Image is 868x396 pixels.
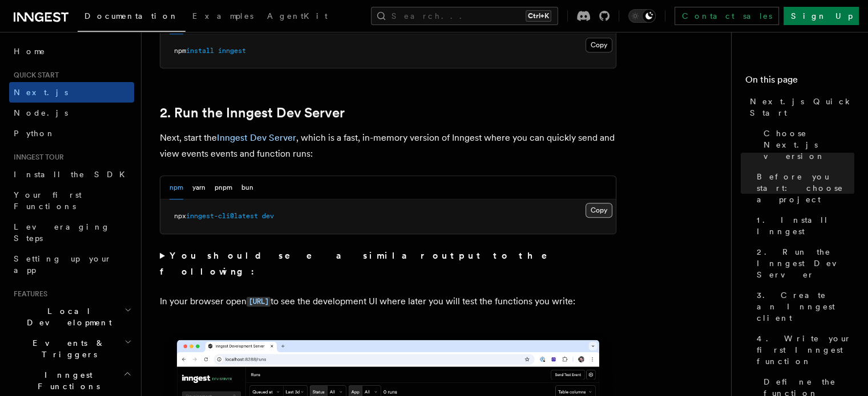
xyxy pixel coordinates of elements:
span: npx [174,212,186,220]
a: Before you start: choose a project [752,166,854,210]
a: Leveraging Steps [9,217,134,248]
span: inngest-cli@latest [186,212,258,220]
span: Your first Functions [14,190,82,211]
a: Python [9,123,134,144]
span: 2. Run the Inngest Dev Server [757,246,854,280]
a: 3. Create an Inngest client [752,285,854,328]
span: 3. Create an Inngest client [757,289,854,324]
code: [URL] [247,297,271,307]
span: Features [9,289,47,299]
a: Contact sales [675,7,779,25]
a: 4. Write your first Inngest function [752,328,854,371]
button: bun [241,176,253,199]
button: Search...Ctrl+K [371,7,558,25]
a: 2. Run the Inngest Dev Server [160,105,345,121]
span: Home [14,46,46,57]
span: Setting up your app [14,254,112,275]
span: AgentKit [267,11,328,21]
a: Sign Up [784,7,859,25]
a: AgentKit [260,3,334,31]
button: Copy [586,38,612,52]
a: Your first Functions [9,185,134,217]
span: inngest [218,47,246,55]
a: Examples [185,3,260,31]
p: Next, start the , which is a fast, in-memory version of Inngest where you can quickly send and vi... [160,130,616,162]
a: 2. Run the Inngest Dev Server [752,242,854,285]
span: Documentation [84,11,179,21]
span: Events & Triggers [9,337,124,360]
a: Next.js [9,82,134,103]
button: yarn [192,176,205,199]
span: Quick start [9,71,59,80]
button: Local Development [9,301,134,333]
a: Choose Next.js version [759,123,854,166]
p: In your browser open to see the development UI where later you will test the functions you write: [160,293,616,310]
h4: On this page [745,73,854,91]
span: Inngest tour [9,153,64,162]
a: 1. Install Inngest [752,210,854,242]
button: Events & Triggers [9,333,134,365]
span: Next.js Quick Start [750,96,854,119]
a: Node.js [9,103,134,123]
span: Examples [192,11,253,21]
span: Next.js [14,88,68,97]
span: Local Development [9,305,124,328]
a: [URL] [247,296,271,307]
a: Install the SDK [9,164,134,185]
span: Choose Next.js version [764,128,854,162]
kbd: Ctrl+K [526,10,551,22]
a: Documentation [78,3,185,32]
span: Install the SDK [14,170,132,179]
span: npm [174,47,186,55]
span: Before you start: choose a project [757,171,854,205]
span: Node.js [14,108,68,117]
button: Toggle dark mode [628,9,656,23]
a: Next.js Quick Start [745,91,854,123]
summary: You should see a similar output to the following: [160,248,616,280]
span: Python [14,129,55,138]
span: dev [262,212,274,220]
button: Copy [586,203,612,218]
a: Inngest Dev Server [217,132,296,143]
strong: You should see a similar output to the following: [160,250,563,277]
button: pnpm [215,176,232,199]
span: 1. Install Inngest [757,214,854,237]
a: Setting up your app [9,248,134,280]
span: Inngest Functions [9,369,123,392]
span: 4. Write your first Inngest function [757,333,854,367]
a: Home [9,41,134,62]
button: npm [169,176,183,199]
span: Leveraging Steps [14,222,110,243]
span: install [186,47,214,55]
